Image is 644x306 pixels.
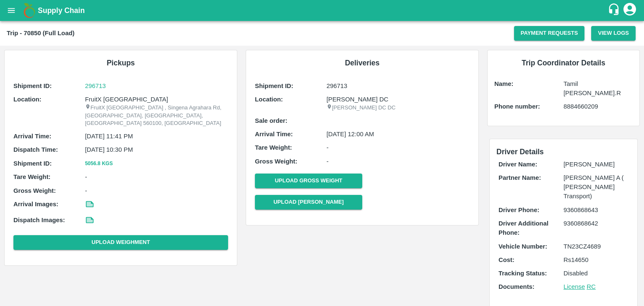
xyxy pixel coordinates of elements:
p: - [327,157,470,166]
b: Shipment ID: [13,160,52,167]
b: Tare Weight: [13,174,51,180]
b: Tracking Status: [499,270,547,277]
b: Arrival Time: [13,133,51,140]
a: RC [587,283,595,290]
b: Cost: [499,257,514,263]
span: Driver Details [496,148,544,156]
h6: Pickups [11,57,230,69]
b: Partner Name: [499,174,541,181]
button: View Logs [591,26,636,41]
p: [DATE] 12:00 AM [327,130,470,139]
p: TN23CZ4689 [563,242,628,251]
button: Payment Requests [514,26,585,41]
p: 9360868642 [563,219,628,228]
b: Dispatch Images: [13,217,65,223]
img: logo [21,2,38,19]
button: Upload Weighment [13,235,228,250]
b: Documents: [499,283,535,290]
b: Vehicle Number: [499,243,547,250]
p: Tamil [PERSON_NAME].R [563,79,633,98]
p: [PERSON_NAME] A ( [PERSON_NAME] Transport) [563,173,628,201]
b: Supply Chain [38,6,85,15]
b: Arrival Time: [255,131,293,137]
a: Supply Chain [38,5,608,16]
h6: Deliveries [253,57,472,69]
b: Location: [255,96,283,103]
p: Rs 14650 [563,255,628,265]
b: Shipment ID: [255,83,293,89]
div: customer-support [608,3,622,18]
b: Arrival Images: [13,201,58,207]
p: 8884660209 [563,102,633,111]
b: Trip - 70850 (Full Load) [7,30,75,36]
p: 9360868643 [563,205,628,215]
button: Upload Gross Weight [255,174,362,188]
p: [PERSON_NAME] DC [327,95,470,104]
div: account of current user [622,2,637,19]
button: open drawer [2,1,21,20]
a: License [563,283,585,290]
b: Gross Weight: [13,187,56,194]
p: [DATE] 10:30 PM [85,145,228,154]
p: Disabled [563,269,628,278]
p: 296713 [327,81,470,91]
b: Gross Weight: [255,158,297,165]
b: Driver Phone: [499,207,539,213]
b: Location: [13,96,42,103]
b: Driver Additional Phone: [499,220,548,236]
p: FruitX [GEOGRAPHIC_DATA] , Singena Agrahara Rd, [GEOGRAPHIC_DATA], [GEOGRAPHIC_DATA], [GEOGRAPHIC... [85,104,228,127]
b: Dispatch Time: [13,146,58,153]
b: Name: [494,80,513,87]
b: Driver Name: [499,161,537,168]
button: 5056.8 Kgs [85,159,113,168]
b: Shipment ID: [13,83,52,89]
p: FruitX [GEOGRAPHIC_DATA] [85,95,228,104]
p: - [327,143,470,152]
p: [PERSON_NAME] DC DC [327,104,470,112]
b: Phone number: [494,103,540,110]
p: - [85,172,228,182]
p: [PERSON_NAME] [563,160,628,169]
h6: Trip Coordinator Details [494,57,633,69]
p: [DATE] 11:41 PM [85,132,228,141]
button: Upload [PERSON_NAME] [255,195,362,210]
b: Tare Weight: [255,144,292,151]
b: Sale order: [255,117,288,124]
p: - [85,186,228,195]
a: 296713 [85,81,228,91]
